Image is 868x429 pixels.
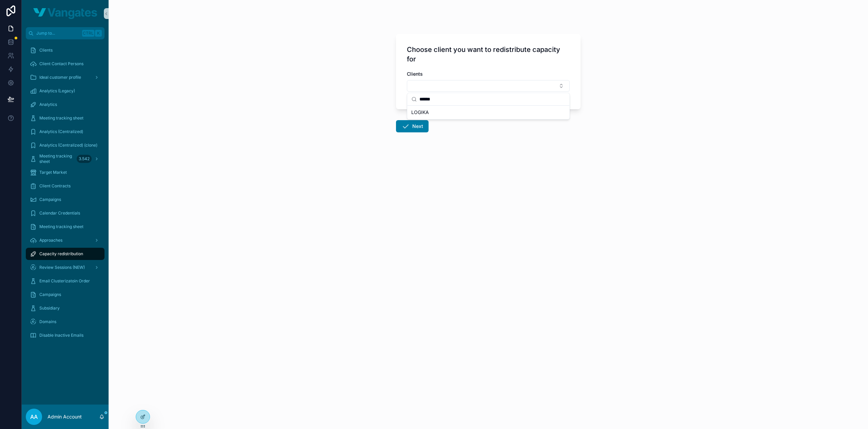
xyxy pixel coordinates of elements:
[39,210,80,216] span: Calendar Credentials
[26,248,105,260] a: Capacity redistribution
[396,120,429,132] button: Next
[26,288,105,301] a: Campaigns
[39,170,67,175] span: Target Market
[39,265,85,270] span: Review Sessions (NEW)
[26,153,105,165] a: Meeting tracking sheet3.542
[407,80,570,92] button: Select Button
[39,102,57,107] span: Analytics
[39,75,81,80] span: Ideal customer profile
[26,27,105,39] button: Jump to...CtrlK
[26,126,105,138] a: Analytics (Centralized)
[39,224,83,229] span: Meeting tracking sheet
[26,234,105,246] a: Approaches
[26,275,105,287] a: Email Clusterizatoin Order
[26,44,105,56] a: Clients
[26,261,105,274] a: Review Sessions (NEW)
[26,316,105,328] a: Domains
[39,305,60,311] span: Subsidiary
[26,193,105,206] a: Campaigns
[39,292,61,297] span: Campaigns
[39,278,90,284] span: Email Clusterizatoin Order
[82,30,94,37] span: Ctrl
[411,109,429,116] span: LOGIKA
[26,98,105,111] a: Analytics
[39,143,97,148] span: Analytics (Centralized) (clone)
[407,71,423,77] span: Clients
[39,251,83,257] span: Capacity redistribution
[39,319,56,324] span: Domains
[26,85,105,97] a: Analytics (Legacy)
[36,31,79,36] span: Jump to...
[26,112,105,124] a: Meeting tracking sheet
[26,58,105,70] a: Client Contact Persons
[39,238,62,243] span: Approaches
[407,106,569,119] div: Suggestions
[39,48,53,53] span: Clients
[39,183,71,189] span: Client Contracts
[26,329,105,341] a: Disable Inactive Emails
[39,129,83,134] span: Analytics (Centralized)
[22,39,109,350] div: scrollable content
[26,221,105,233] a: Meeting tracking sheet
[33,8,97,19] img: App logo
[30,413,38,421] span: AA
[26,139,105,151] a: Analytics (Centralized) (clone)
[26,180,105,192] a: Client Contracts
[77,155,92,163] div: 3.542
[39,333,83,338] span: Disable Inactive Emails
[26,166,105,179] a: Target Market
[48,413,82,420] p: Admin Account
[39,115,83,121] span: Meeting tracking sheet
[407,45,570,64] h1: Choose client you want to redistribute capacity for
[26,302,105,314] a: Subsidiary
[39,197,61,202] span: Campaigns
[96,31,101,36] span: K
[39,61,83,67] span: Client Contact Persons
[26,71,105,83] a: Ideal customer profile
[26,207,105,219] a: Calendar Credentials
[39,88,75,94] span: Analytics (Legacy)
[39,153,74,164] span: Meeting tracking sheet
